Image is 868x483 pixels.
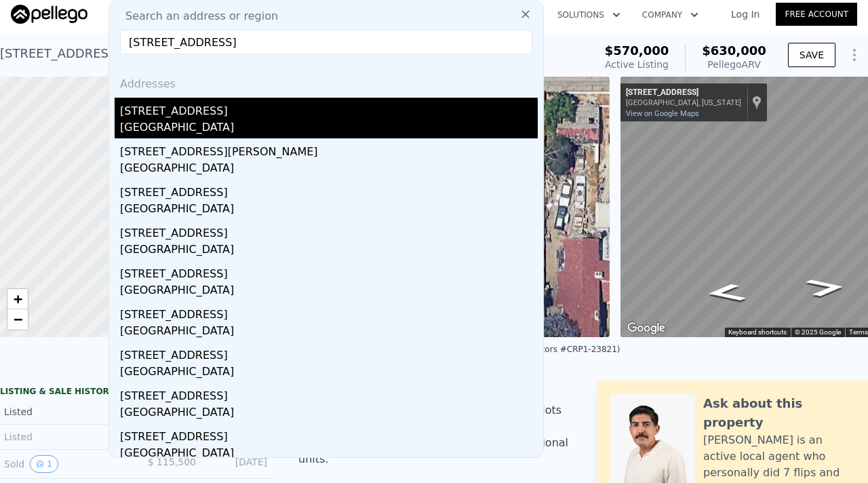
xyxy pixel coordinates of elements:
div: [STREET_ADDRESS] [120,301,538,323]
path: Go East, W 17th St [789,273,863,301]
div: Sold [4,455,125,473]
button: Company [631,3,709,27]
button: Show Options [841,41,868,69]
path: Go West, W 17th St [689,279,763,306]
span: + [14,290,22,307]
div: Ask about this property [703,394,854,432]
div: [STREET_ADDRESS] [120,260,538,282]
div: [GEOGRAPHIC_DATA] [120,404,538,423]
a: Zoom out [7,309,28,330]
img: Google [624,320,669,337]
button: SAVE [788,43,835,67]
div: Addresses [115,65,538,98]
span: $570,000 [605,43,669,58]
div: Listed [4,405,125,419]
a: Free Account [776,3,857,26]
a: Show location on map [752,95,762,110]
span: − [14,311,22,328]
a: Terms (opens in new tab) [849,328,868,336]
input: Enter an address, city, region, neighborhood or zip code [120,30,532,54]
div: [STREET_ADDRESS] [120,179,538,201]
span: © 2025 Google [795,328,841,336]
a: Zoom in [7,289,28,309]
span: Active Listing [605,59,669,70]
button: Solutions [547,3,631,27]
span: $ 115,500 [148,457,196,467]
a: View on Google Maps [626,109,699,118]
div: [STREET_ADDRESS][PERSON_NAME] [120,138,538,160]
div: [STREET_ADDRESS] [120,220,538,241]
div: [DATE] [207,455,267,473]
span: Search an address or region [115,8,278,24]
div: [GEOGRAPHIC_DATA] [120,364,538,383]
a: Log In [715,7,776,21]
div: [STREET_ADDRESS] [120,383,538,404]
div: [GEOGRAPHIC_DATA] [120,241,538,260]
div: [STREET_ADDRESS] [120,423,538,445]
div: [GEOGRAPHIC_DATA] [120,119,538,138]
div: [STREET_ADDRESS] [120,98,538,119]
div: [STREET_ADDRESS] [626,88,741,98]
span: $630,000 [702,43,766,58]
div: [GEOGRAPHIC_DATA] [120,282,538,301]
div: [GEOGRAPHIC_DATA] [120,160,538,179]
div: [GEOGRAPHIC_DATA] [120,323,538,342]
a: Open this area in Google Maps (opens a new window) [624,320,669,337]
div: [GEOGRAPHIC_DATA] [120,445,538,464]
div: Pellego ARV [702,58,766,71]
img: Pellego [11,5,87,24]
div: Listed [4,430,125,444]
div: [STREET_ADDRESS] [120,342,538,364]
button: View historical data [30,455,58,473]
button: Keyboard shortcuts [728,328,787,337]
div: [GEOGRAPHIC_DATA], [US_STATE] [626,98,741,107]
div: [GEOGRAPHIC_DATA] [120,201,538,220]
